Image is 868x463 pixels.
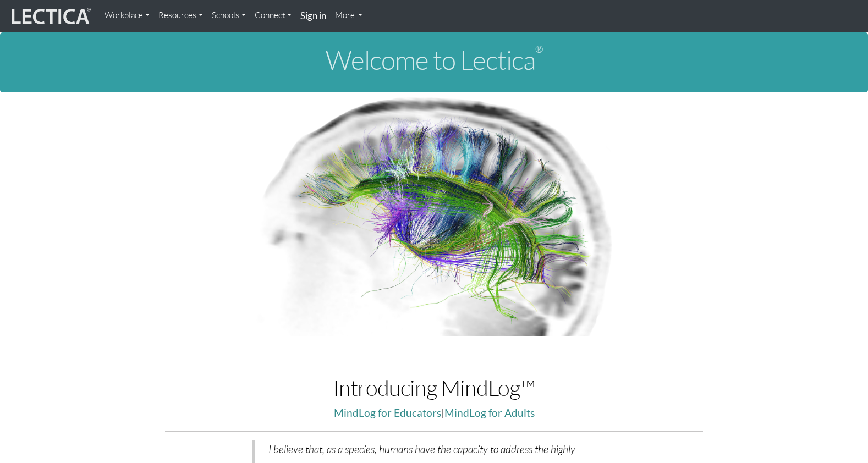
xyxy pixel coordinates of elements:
a: Resources [154,4,207,26]
a: More [331,4,367,26]
a: MindLog for Adults [444,406,535,419]
a: Workplace [100,4,154,26]
h1: Welcome to Lectica [9,46,859,75]
a: Connect [250,4,296,26]
img: lecticalive [9,6,91,27]
a: Sign in [296,4,331,28]
img: Human Connectome Project Image [251,92,617,337]
strong: Sign in [300,10,326,21]
sup: ® [535,43,543,55]
p: | [165,404,703,422]
a: MindLog for Educators [334,406,441,419]
a: Schools [207,4,250,26]
h1: Introducing MindLog™ [165,376,703,400]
